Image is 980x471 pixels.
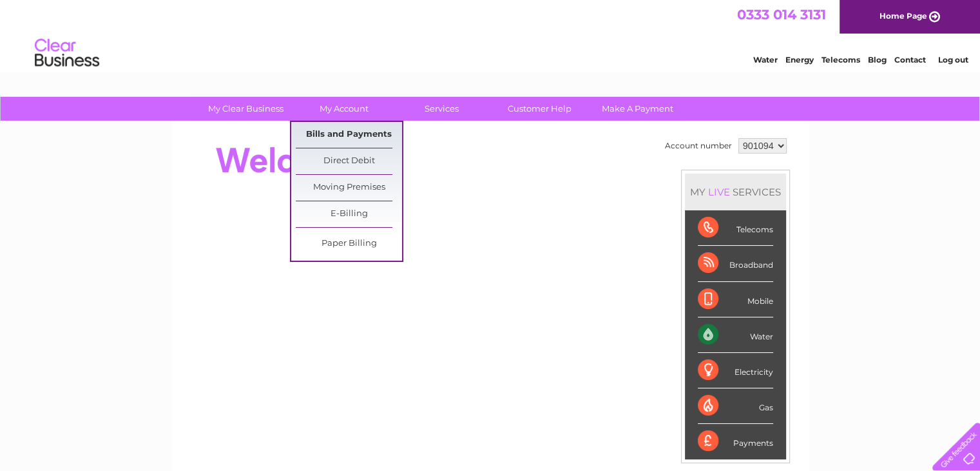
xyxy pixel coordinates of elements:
div: MY SERVICES [685,174,786,210]
a: Blog [868,55,887,65]
a: Direct Debit [296,148,402,174]
a: Customer Help [486,97,593,121]
a: Contact [894,55,926,65]
a: My Account [291,97,397,121]
div: Mobile [698,282,773,317]
a: Moving Premises [296,175,402,201]
a: E-Billing [296,201,402,227]
a: Bills and Payments [296,122,402,148]
a: Energy [785,55,814,65]
div: Electricity [698,353,773,388]
div: LIVE [706,186,733,198]
div: Gas [698,388,773,424]
a: Log out [937,55,968,65]
a: Paper Billing [296,231,402,257]
div: Telecoms [698,210,773,246]
a: Make A Payment [584,97,691,121]
div: Broadband [698,246,773,281]
img: logo.png [34,34,100,73]
div: Water [698,317,773,353]
a: Telecoms [821,55,860,65]
a: My Clear Business [193,97,299,121]
a: Services [389,97,495,121]
td: Account number [662,135,735,157]
div: Payments [698,424,773,459]
a: 0333 014 3131 [737,6,826,23]
a: Water [753,55,778,65]
div: Clear Business is a trading name of Verastar Limited (registered in [GEOGRAPHIC_DATA] No. 3667643... [186,7,795,63]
